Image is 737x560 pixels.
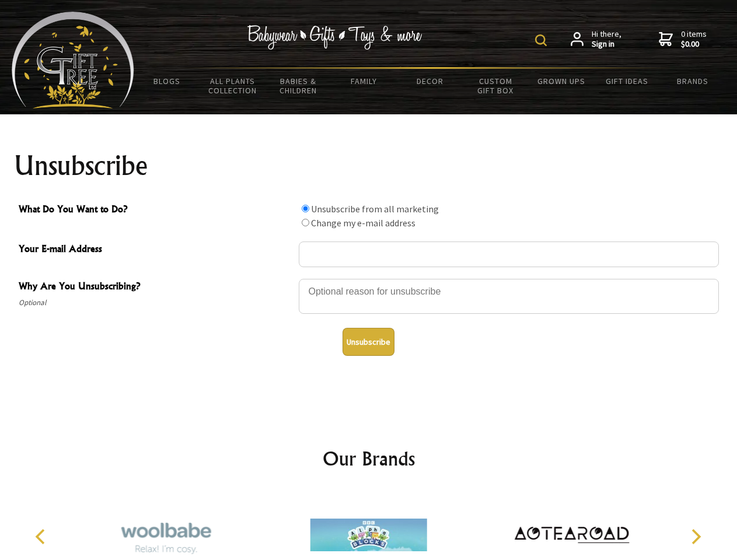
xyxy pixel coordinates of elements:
[571,29,621,50] a: Hi there,Sign in
[343,328,394,356] button: Unsubscribe
[29,524,55,549] button: Previous
[134,69,200,93] a: BLOGS
[592,39,621,50] strong: Sign in
[19,202,293,219] span: What Do You Want to Do?
[19,279,293,296] span: Why Are You Unsubscribing?
[681,29,707,50] span: 0 items
[660,69,726,93] a: Brands
[331,69,397,93] a: Family
[14,152,724,180] h1: Unsubscribe
[659,29,707,50] a: 0 items$0.00
[463,69,529,103] a: Custom Gift Box
[299,279,719,314] textarea: Why Are You Unsubscribing?
[19,296,293,310] span: Optional
[592,29,621,50] span: Hi there,
[594,69,660,93] a: Gift Ideas
[299,242,719,267] input: Your E-mail Address
[528,69,594,93] a: Grown Ups
[266,69,331,103] a: Babies & Children
[397,69,463,93] a: Decor
[681,39,707,50] strong: $0.00
[247,25,422,50] img: Babywear - Gifts - Toys & more
[535,34,547,46] img: product search
[23,444,714,473] h2: Our Brands
[12,12,134,108] img: Babyware - Gifts - Toys and more...
[200,69,266,103] a: All Plants Collection
[19,242,293,258] span: Your E-mail Address
[302,205,309,212] input: What Do You Want to Do?
[302,219,309,226] input: What Do You Want to Do?
[311,203,439,215] label: Unsubscribe from all marketing
[683,524,708,549] button: Next
[311,217,415,229] label: Change my e-mail address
